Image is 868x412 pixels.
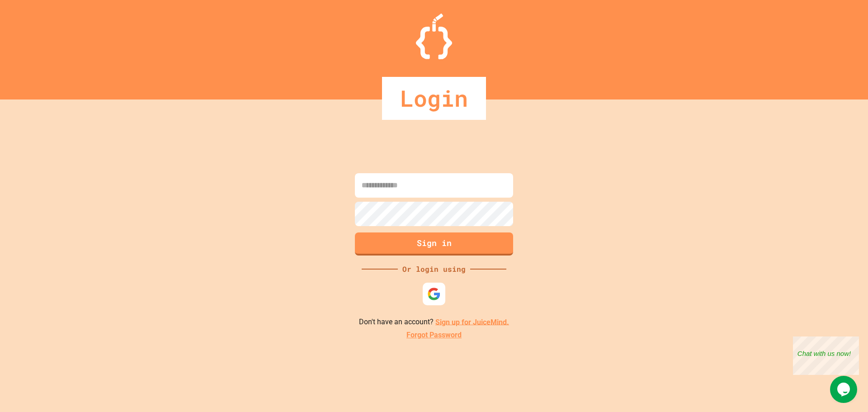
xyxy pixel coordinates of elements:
iframe: chat widget [793,336,859,375]
p: Don't have an account? [359,317,509,328]
a: Forgot Password [406,330,462,341]
button: Sign in [355,232,513,256]
iframe: chat widget [830,376,859,403]
a: Sign up for JuiceMind. [435,317,509,326]
div: Login [382,77,486,120]
div: Or login using [398,264,470,275]
img: google-icon.svg [427,287,441,301]
img: Logo.svg [416,14,452,59]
